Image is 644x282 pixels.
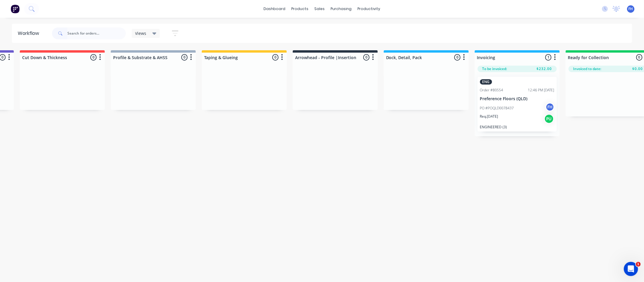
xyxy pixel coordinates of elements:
iframe: Intercom live chat [624,262,638,276]
div: FH [546,103,554,111]
img: Factory [11,4,19,13]
span: 1 [636,262,641,267]
span: FH [629,6,633,12]
div: ENG [480,79,492,85]
div: PU [544,114,554,124]
span: To be invoiced: [482,66,507,72]
p: Preference Floors (QLD) [480,96,554,101]
div: Workflow [18,30,42,37]
div: productivity [355,4,383,13]
a: dashboard [261,4,289,13]
div: Order #80554 [480,87,503,93]
input: Search for orders... [67,27,126,39]
div: purchasing [328,4,355,13]
span: Invoiced to date: [573,66,601,72]
span: $0.00 [632,66,643,72]
div: 12:46 PM [DATE] [528,87,554,93]
span: Views [135,30,147,36]
p: ENGINEERED (3) [480,125,554,129]
span: $232.00 [537,66,552,72]
p: PO #POQLD0078437 [480,106,514,111]
p: Req. [DATE] [480,114,498,119]
div: ENGOrder #8055412:46 PM [DATE]Preference Floors (QLD)PO #POQLD0078437FHReq.[DATE]PUENGINEERED (3) [478,77,557,132]
div: sales [312,4,328,13]
div: products [289,4,312,13]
